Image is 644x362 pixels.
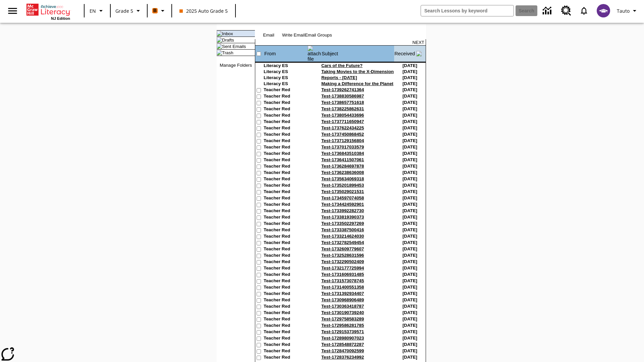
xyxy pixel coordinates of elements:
[264,63,307,69] td: Literacy ES
[402,176,417,181] nobr: [DATE]
[321,94,364,99] a: Test-1738830586987
[321,323,364,328] a: Test-1729586281785
[321,234,364,239] a: Test-1733214624030
[264,138,307,144] td: Teacher Red
[402,278,417,283] nobr: [DATE]
[402,94,417,99] nobr: [DATE]
[402,221,417,226] nobr: [DATE]
[321,69,394,74] a: Taking Movies to the X-Dimension
[402,297,417,302] nobr: [DATE]
[264,157,307,164] td: Teacher Red
[322,51,338,56] a: Subject
[321,227,364,232] a: Test-1733387500416
[402,189,417,194] nobr: [DATE]
[217,44,222,49] img: folder_icon.gif
[264,323,307,329] td: Teacher Red
[90,7,96,14] span: EN
[264,355,307,361] td: Teacher Red
[416,51,422,56] img: arrow_down.gif
[402,113,417,118] nobr: [DATE]
[321,170,364,175] a: Test-1736238636008
[321,195,364,200] a: Test-1734597074058
[179,7,228,14] span: 2025 Auto Grade 5
[321,132,364,137] a: Test-1737450868452
[402,202,417,207] nobr: [DATE]
[264,189,307,195] td: Teacher Red
[402,215,417,220] nobr: [DATE]
[617,7,630,14] span: Tauto
[150,5,169,17] button: Boost Class color is orange. Change class color
[321,113,364,118] a: Test-1738054433696
[321,189,364,194] a: Test-1735029021531
[321,157,364,162] a: Test-1736411507061
[264,221,307,227] td: Teacher Red
[402,253,417,258] nobr: [DATE]
[264,316,307,323] td: Teacher Red
[402,100,417,105] nobr: [DATE]
[321,310,364,315] a: Test-1730190739240
[321,151,364,156] a: Test-1736843510384
[402,285,417,290] nobr: [DATE]
[217,37,222,43] img: folder_icon.gif
[264,144,307,151] td: Teacher Red
[264,234,307,240] td: Teacher Red
[305,33,332,38] a: Email Groups
[264,329,307,336] td: Teacher Red
[402,208,417,213] nobr: [DATE]
[321,336,364,341] a: Test-1728980907023
[575,2,593,19] a: Notifications
[87,5,108,17] button: Language: EN, Select a language
[402,69,417,74] nobr: [DATE]
[321,221,364,226] a: Test-1733502297269
[321,144,364,149] a: Test-1737017033579
[321,342,364,347] a: Test-1728548872287
[264,304,307,310] td: Teacher Red
[402,164,417,169] nobr: [DATE]
[264,81,307,87] td: Literacy ES
[222,38,234,43] a: Drafts
[321,100,364,105] a: Test-1738657751618
[264,202,307,208] td: Teacher Red
[421,5,514,16] input: search field
[557,2,575,20] a: Resource Center, Will open in new tab
[402,144,417,149] nobr: [DATE]
[402,291,417,296] nobr: [DATE]
[321,297,364,302] a: Test-1730968906489
[264,336,307,342] td: Teacher Red
[51,16,70,20] span: NJ Edition
[321,75,357,80] a: Reports - [DATE]
[614,5,641,17] button: Profile/Settings
[264,342,307,348] td: Teacher Red
[539,2,557,20] a: Data Center
[402,240,417,245] nobr: [DATE]
[321,202,364,207] a: Test-1734424592901
[217,31,222,36] img: folder_icon_pick.gif
[264,253,307,259] td: Teacher Red
[597,4,610,17] img: avatar image
[402,132,417,137] nobr: [DATE]
[264,170,307,176] td: Teacher Red
[402,138,417,143] nobr: [DATE]
[264,94,307,100] td: Teacher Red
[321,208,364,213] a: Test-1733992282730
[402,329,417,334] nobr: [DATE]
[264,125,307,132] td: Teacher Red
[402,119,417,124] nobr: [DATE]
[402,81,417,86] nobr: [DATE]
[3,1,22,21] button: Open side menu
[402,87,417,92] nobr: [DATE]
[264,265,307,272] td: Teacher Red
[217,50,222,55] img: folder_icon.gif
[593,2,614,19] button: Select a new avatar
[402,195,417,200] nobr: [DATE]
[402,342,417,347] nobr: [DATE]
[321,291,364,296] a: Test-1731392934407
[264,132,307,138] td: Teacher Red
[264,195,307,202] td: Teacher Red
[264,240,307,246] td: Teacher Red
[402,227,417,232] nobr: [DATE]
[321,240,364,245] a: Test-1732782549454
[264,151,307,157] td: Teacher Red
[321,348,364,353] a: Test-1728470092599
[321,316,364,321] a: Test-1729758583289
